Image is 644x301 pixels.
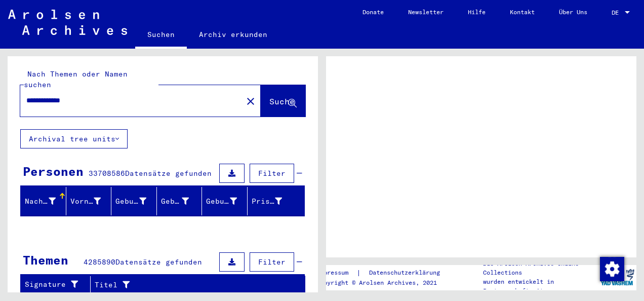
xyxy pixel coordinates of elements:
[258,257,286,267] span: Filter
[70,193,114,209] div: Vorname
[95,277,295,293] div: Titel
[89,169,125,178] span: 33708586
[125,169,212,178] span: Datensätze gefunden
[25,277,93,293] div: Signature
[252,196,283,207] div: Prisoner #
[115,193,159,209] div: Geburtsname
[70,196,101,207] div: Vorname
[600,257,624,281] img: Zustimmung ändern
[115,196,146,207] div: Geburtsname
[66,187,112,215] mat-header-cell: Vorname
[23,251,68,269] div: Themen
[25,279,83,290] div: Signature
[599,256,624,281] div: Zustimmung ändern
[24,69,128,89] mat-label: Nach Themen oder Namen suchen
[202,187,248,215] mat-header-cell: Geburtsdatum
[21,187,66,215] mat-header-cell: Nachname
[206,196,237,207] div: Geburtsdatum
[250,252,294,272] button: Filter
[269,96,295,106] span: Suche
[135,22,187,49] a: Suchen
[261,85,305,117] button: Suche
[240,91,261,111] button: Clear
[483,277,597,295] p: wurden entwickelt in Partnerschaft mit
[187,22,279,47] a: Archiv erkunden
[25,196,56,207] div: Nachname
[157,187,203,215] mat-header-cell: Geburt‏
[20,129,128,148] button: Archival tree units
[161,196,189,207] div: Geburt‏
[252,193,295,209] div: Prisoner #
[25,193,68,209] div: Nachname
[84,257,115,267] span: 4285890
[316,278,452,287] p: Copyright © Arolsen Archives, 2021
[23,162,84,180] div: Personen
[612,9,623,16] span: DE
[245,95,257,107] mat-icon: close
[361,268,452,278] a: Datenschutzerklärung
[95,280,285,290] div: Titel
[8,10,127,35] img: Arolsen_neg.svg
[161,193,202,209] div: Geburt‏
[316,268,356,278] a: Impressum
[248,187,305,215] mat-header-cell: Prisoner #
[316,268,452,278] div: |
[111,187,157,215] mat-header-cell: Geburtsname
[206,193,250,209] div: Geburtsdatum
[250,164,294,183] button: Filter
[598,265,636,290] img: yv_logo.png
[258,169,286,178] span: Filter
[115,257,202,267] span: Datensätze gefunden
[483,259,597,277] p: Die Arolsen Archives Online-Collections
